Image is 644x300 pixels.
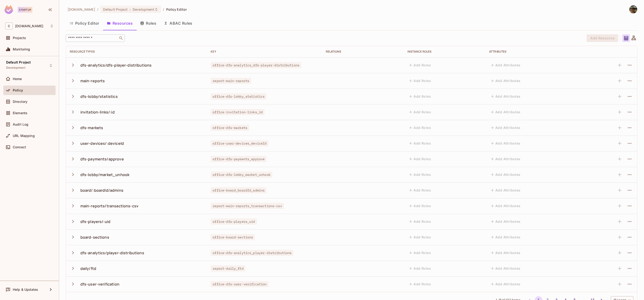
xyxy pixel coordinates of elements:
div: dfs-analytics/player-distributions [80,250,144,255]
button: Add Roles [407,265,433,272]
span: office-board_boardId_admins [211,187,266,193]
span: report-main-reports_transactions-csv [211,203,284,209]
span: Connect [13,145,26,149]
span: office-dfs-analytics_player-distributions [211,250,293,256]
div: main-reports/transactions-csv [80,203,139,209]
button: Add Roles [407,171,433,178]
span: office-dfs-lobby_statistics [211,93,266,100]
button: Add Attributes [489,218,522,225]
button: Roles [136,17,160,29]
span: Policy Editor [166,7,187,12]
span: office-dfs-players_uid [211,218,257,225]
button: Add Attributes [489,77,522,85]
button: Add Attributes [489,249,522,257]
span: Default Project [6,60,31,64]
span: Projects [13,36,26,40]
div: invitation-links/:id [80,109,115,115]
button: Add Resource [587,34,618,42]
div: Key [211,50,318,54]
button: ABAC Rules [160,17,196,29]
button: Add Roles [407,218,433,225]
span: office-dfs-lobby_market_unhook [211,172,272,178]
div: Instance roles [407,50,482,54]
span: Default Project [103,7,128,12]
img: SReyMgAAAABJRU5ErkJggg== [4,5,13,14]
span: report-daily_ftd [211,265,245,272]
button: Add Roles [407,249,433,257]
span: office-dfs-user-verification [211,281,268,287]
span: office-dfs-payments_approve [211,156,266,162]
button: Add Roles [407,202,433,210]
div: Resource Types [70,50,203,54]
span: Help & Updates [13,288,38,291]
div: main-reports [80,78,105,83]
button: Add Roles [407,93,433,100]
button: Add Roles [407,77,433,85]
div: board/:boardId/admins [80,188,123,193]
span: report-main-reports [211,78,251,84]
button: Add Attributes [489,61,522,69]
span: office-dfs-analytics_dfs-player-distributions [211,62,301,68]
div: Startup [18,7,32,13]
span: Workspace: chalkboard.io [15,24,43,28]
span: Policy [13,88,23,92]
div: daily/ftd [80,266,96,271]
div: dfs-markets [80,125,103,130]
button: Add Attributes [489,108,522,116]
img: Brian Roytman [629,5,637,13]
div: Attributes [489,50,576,54]
button: Add Attributes [489,93,522,100]
button: Policy Editor [66,17,103,29]
button: Add Roles [407,108,433,116]
span: Monitoring [13,47,30,51]
span: Elements [13,111,27,115]
button: Add Attributes [489,233,522,241]
button: Add Attributes [489,171,522,178]
button: Add Attributes [489,155,522,163]
button: Add Attributes [489,280,522,288]
span: office-board-sections [211,234,255,240]
div: dfs-lobby/statistics [80,94,118,99]
button: Resources [103,17,136,29]
button: Add Attributes [489,186,522,194]
button: Add Roles [407,61,433,69]
span: Home [13,77,22,81]
div: dfs-players/:uid [80,219,110,224]
span: Directory [13,100,27,104]
span: Development [133,7,154,12]
button: Add Roles [407,155,433,163]
button: Add Attributes [489,140,522,147]
div: dfs-user-verification [80,282,119,287]
div: board-sections [80,235,109,240]
div: dfs-payments/approve [80,156,124,162]
li: / [163,7,164,12]
span: Development [6,66,25,70]
span: office-user-devices_deviceId [211,140,268,146]
li: / [97,7,98,12]
div: Relations [326,50,400,54]
span: office-invitation-links_id [211,109,265,115]
button: Add Attributes [489,124,522,132]
span: C [5,23,13,29]
button: Add Roles [407,280,433,288]
span: : [129,8,131,11]
span: Audit Log [13,123,28,126]
button: Add Roles [407,186,433,194]
button: Add Roles [407,140,433,147]
div: user-devices/:deviceId [80,141,124,146]
span: office-dfs-markets [211,125,249,131]
button: Add Attributes [489,202,522,210]
button: Add Attributes [489,265,522,272]
div: dfs-lobby/market_unhook [80,172,129,177]
div: dfs-analytics/dfs-player-distributions [80,63,152,68]
span: the active workspace [68,7,95,12]
button: Add Roles [407,233,433,241]
button: Add Roles [407,124,433,132]
span: URL Mapping [13,134,35,138]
